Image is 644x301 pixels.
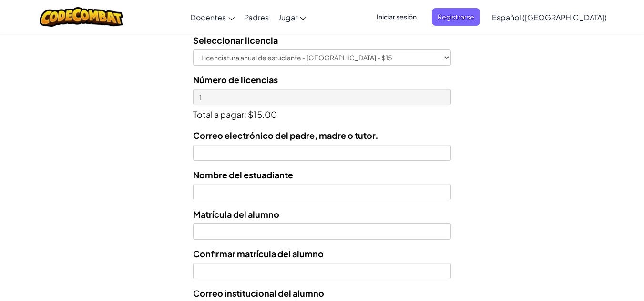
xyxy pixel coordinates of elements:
a: Padres [239,4,274,30]
font: Jugar [278,12,297,22]
font: Total a pagar: $15.00 [193,109,277,120]
font: Número de licencias [193,74,278,85]
font: Iniciar sesión [377,12,417,21]
button: Registrarse [432,8,480,26]
font: Seleccionar licencia [193,35,278,46]
a: Español ([GEOGRAPHIC_DATA]) [487,4,612,30]
font: Correo electrónico del padre, madre o tutor. [193,130,378,141]
font: Padres [244,12,269,22]
font: Registrarse [438,12,474,21]
font: Correo institucional del alumno [193,288,324,299]
font: Nombre del estuadiante [193,169,293,180]
font: Confirmar matrícula del alumno [193,248,324,259]
button: Iniciar sesión [371,8,422,26]
a: Jugar [274,4,311,30]
font: Docentes [190,12,226,22]
img: Logotipo de CodeCombat [40,7,123,27]
font: Matrícula del alumno [193,209,279,220]
font: Español ([GEOGRAPHIC_DATA]) [492,12,607,22]
a: Docentes [185,4,239,30]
